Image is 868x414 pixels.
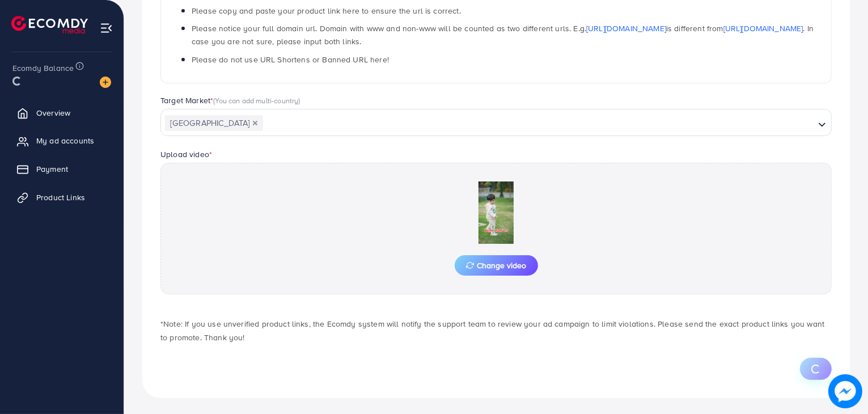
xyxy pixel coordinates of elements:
img: logo [11,16,88,33]
img: image [831,377,860,406]
span: Please notice your full domain url. Domain with www and non-www will be counted as two different ... [192,23,814,47]
span: Payment [36,163,68,175]
span: My ad accounts [36,135,94,146]
a: My ad accounts [9,129,115,152]
a: Payment [9,158,115,180]
a: [URL][DOMAIN_NAME] [586,23,666,34]
span: Ecomdy Balance [12,62,74,74]
span: (You can add multi-country) [213,95,300,105]
a: [URL][DOMAIN_NAME] [723,23,803,34]
span: Change video [466,261,527,269]
a: Overview [9,102,115,124]
a: Product Links [9,186,115,209]
input: Search for option [264,115,814,132]
span: Please copy and paste your product link here to ensure the url is correct. [192,5,461,16]
span: Please do not use URL Shortens or Banned URL here! [192,54,389,65]
span: [GEOGRAPHIC_DATA] [165,115,263,131]
span: Overview [36,107,70,119]
span: Product Links [36,192,85,203]
label: Target Market [160,95,300,106]
button: Change video [455,255,538,276]
label: Upload video [160,149,212,160]
img: image [100,77,111,88]
div: Search for option [160,109,832,136]
button: Deselect Pakistan [252,120,258,126]
img: menu [100,22,113,35]
p: *Note: If you use unverified product links, the Ecomdy system will notify the support team to rev... [160,317,832,344]
img: Preview Image [439,181,553,244]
